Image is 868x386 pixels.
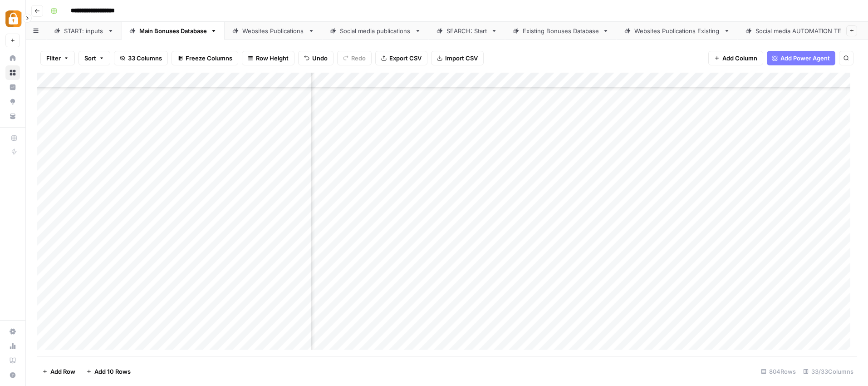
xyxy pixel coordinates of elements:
[322,22,429,40] a: Social media publications
[256,54,289,63] span: Row Height
[431,51,484,65] button: Import CSV
[5,80,20,94] a: Insights
[340,26,411,35] div: Social media publications
[46,22,122,40] a: START: inputs
[64,26,104,35] div: START: inputs
[445,54,478,63] span: Import CSV
[172,51,238,65] button: Freeze Columns
[139,26,207,35] div: Main Bonuses Database
[5,339,20,353] a: Usage
[114,51,168,65] button: 33 Columns
[5,65,20,80] a: Browse
[337,51,372,65] button: Redo
[78,51,110,65] button: Sort
[94,367,131,376] span: Add 10 Rows
[312,54,328,63] span: Undo
[186,54,232,63] span: Freeze Columns
[634,26,720,35] div: Websites Publications Existing
[5,10,22,27] img: Adzz Logo
[40,51,75,65] button: Filter
[708,51,763,65] button: Add Column
[5,368,20,382] button: Help + Support
[738,22,868,40] a: Social media AUTOMATION TEST
[46,54,61,63] span: Filter
[5,7,20,30] button: Workspace: Adzz
[375,51,427,65] button: Export CSV
[799,364,857,379] div: 33/33 Columns
[5,109,20,124] a: Your Data
[37,364,81,379] button: Add Row
[446,26,487,35] div: SEARCH: Start
[780,54,830,63] span: Add Power Agent
[5,51,20,65] a: Home
[84,54,96,63] span: Sort
[225,22,322,40] a: Websites Publications
[722,54,757,63] span: Add Column
[389,54,422,63] span: Export CSV
[505,22,617,40] a: Existing Bonuses Database
[5,353,20,368] a: Learning Hub
[242,51,294,65] button: Row Height
[757,364,799,379] div: 804 Rows
[523,26,599,35] div: Existing Bonuses Database
[122,22,225,40] a: Main Bonuses Database
[50,367,75,376] span: Add Row
[767,51,835,65] button: Add Power Agent
[128,54,162,63] span: 33 Columns
[617,22,738,40] a: Websites Publications Existing
[298,51,333,65] button: Undo
[5,324,20,339] a: Settings
[242,26,304,35] div: Websites Publications
[351,54,366,63] span: Redo
[755,26,850,35] div: Social media AUTOMATION TEST
[429,22,505,40] a: SEARCH: Start
[5,94,20,109] a: Opportunities
[81,364,136,379] button: Add 10 Rows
